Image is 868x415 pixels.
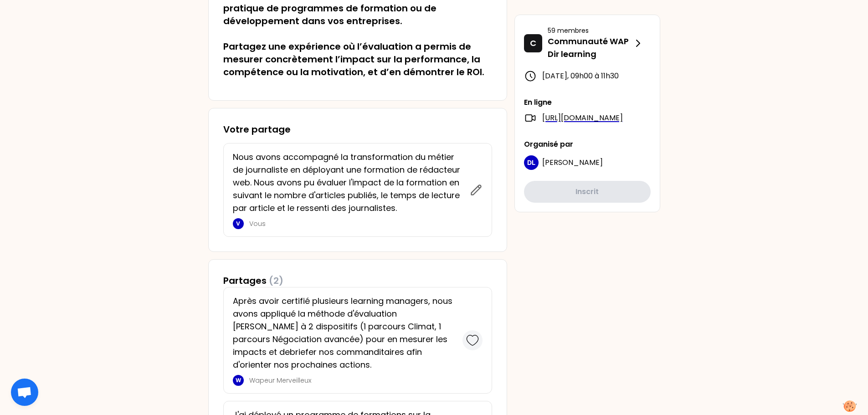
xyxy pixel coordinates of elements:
p: DL [527,158,535,167]
a: [URL][DOMAIN_NAME] [542,113,623,123]
span: [PERSON_NAME] [542,157,603,168]
div: [DATE] , 09h00 à 11h30 [524,70,651,82]
p: C [530,37,536,50]
a: Ouvrir le chat [11,379,38,406]
button: Inscrit [524,181,651,203]
p: Après avoir certifié plusieurs learning managers, nous avons appliqué la méthode d'évaluation [PE... [233,295,457,371]
p: Wapeur Merveilleux [249,376,457,385]
p: V [236,220,240,227]
p: En ligne [524,97,651,108]
p: W [236,377,241,384]
p: Vous [249,219,464,228]
p: 59 membres [548,26,632,35]
span: (2) [269,274,283,287]
h3: Partages [223,274,283,287]
p: Nous avons accompagné la transformation du métier de journaliste en déployant une formation de ré... [233,151,464,215]
p: Organisé par [524,139,651,150]
p: Communauté WAP Dir learning [548,35,632,61]
h3: Votre partage [223,123,492,136]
